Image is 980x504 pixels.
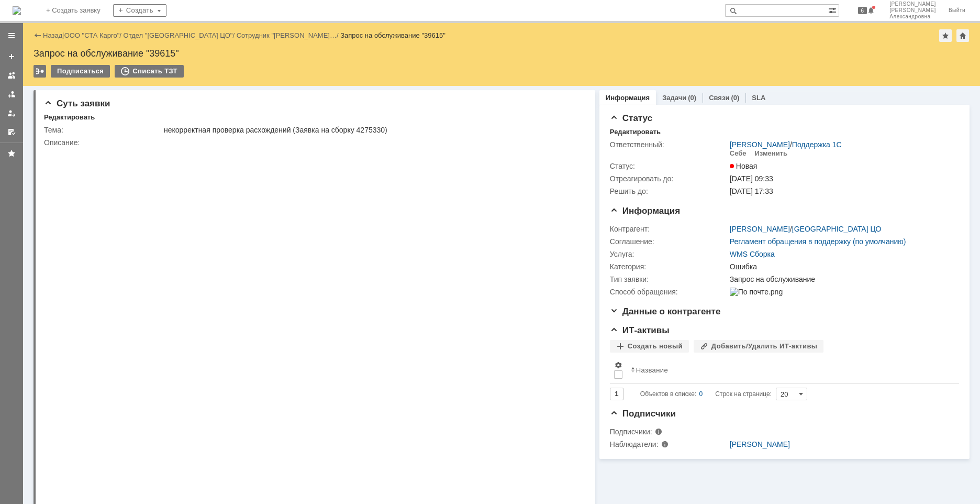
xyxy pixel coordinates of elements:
div: (0) [731,94,739,102]
a: [PERSON_NAME] [730,225,790,233]
div: Решить до: [610,187,728,195]
div: / [64,31,124,39]
a: Поддержка 1С [792,140,842,149]
span: Расширенный поиск [828,5,839,15]
div: / [730,140,842,149]
div: Тема: [44,126,162,134]
div: Редактировать [610,128,661,136]
div: Запрос на обслуживание "39615" [340,31,446,39]
div: | [62,31,64,39]
span: Новая [730,162,758,170]
a: Мои согласования [3,124,20,140]
span: ИТ-активы [610,325,670,335]
div: Сделать домашней страницей [956,29,969,42]
div: Подписчики: [610,428,715,436]
div: Ошибка [730,262,954,271]
div: Добавить в избранное [939,29,952,42]
div: Соглашение: [610,237,728,246]
div: (0) [688,94,696,102]
img: logo [13,6,21,15]
a: [GEOGRAPHIC_DATA] ЦО [792,225,882,233]
a: Связи [709,94,729,102]
div: Описание: [44,138,581,147]
span: [PERSON_NAME] [889,1,936,7]
div: / [730,225,882,233]
a: Мои заявки [3,105,20,122]
div: Статус: [610,162,728,170]
span: Объектов в списке: [640,390,696,398]
a: Задачи [662,94,686,102]
th: Название [627,357,951,384]
span: [DATE] 09:33 [730,174,773,183]
div: Контрагент: [610,225,728,233]
div: Изменить [755,149,788,158]
span: Информация [610,206,680,216]
div: Создать [113,4,166,17]
div: / [237,31,341,39]
span: [PERSON_NAME] [889,7,936,14]
span: Данные о контрагенте [610,306,721,316]
a: ООО "СТА Карго" [64,31,120,39]
a: Информация [606,94,650,102]
a: Перейти на домашнюю страницу [13,6,21,15]
a: Заявки в моей ответственности [3,86,20,103]
div: Запрос на обслуживание "39615" [34,48,970,59]
a: SLA [752,94,765,102]
div: Себе [730,149,747,158]
span: Александровна [889,14,936,20]
div: / [124,31,237,39]
div: Название [636,366,668,374]
div: Редактировать [44,113,95,122]
span: [DATE] 17:33 [730,187,773,195]
div: Категория: [610,262,728,271]
span: Суть заявки [44,98,110,108]
span: Подписчики [610,409,676,419]
div: Способ обращения: [610,288,728,296]
div: Тип заявки: [610,275,728,283]
a: Регламент обращения в поддержку (по умолчанию) [730,237,906,246]
a: Назад [43,31,62,39]
div: 0 [699,388,703,400]
div: Работа с массовостью [34,65,46,78]
div: Запрос на обслуживание [730,275,954,283]
a: Создать заявку [3,48,20,65]
a: Отдел "[GEOGRAPHIC_DATA] ЦО" [124,31,233,39]
a: [PERSON_NAME] [730,140,790,149]
div: Наблюдатели: [610,440,715,448]
i: Строк на странице: [640,388,772,400]
img: По почте.png [730,288,783,296]
a: Заявки на командах [3,67,20,84]
a: WMS Сборка [730,250,775,258]
span: Статус [610,113,652,123]
div: Услуга: [610,250,728,258]
a: [PERSON_NAME] [730,440,790,448]
div: Отреагировать до: [610,174,728,183]
span: 6 [858,7,867,14]
div: некорректная проверка расхождений (Заявка на сборку 4275330) [164,126,579,134]
div: Ответственный: [610,140,728,149]
a: Сотрудник "[PERSON_NAME]… [237,31,337,39]
span: Настройки [614,361,622,369]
